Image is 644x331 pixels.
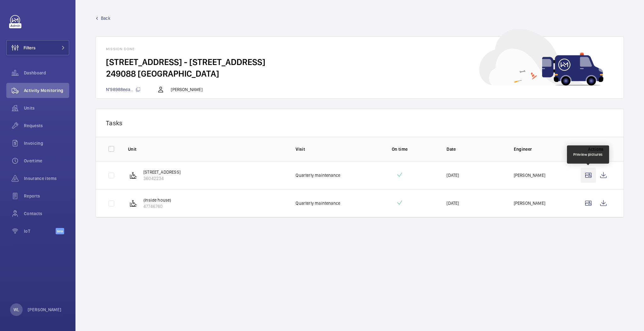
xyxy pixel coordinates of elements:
[128,146,286,152] p: Unit
[573,152,603,157] div: Preview pictures
[24,175,69,182] span: Insurance items
[143,175,180,182] p: 36042234
[24,87,69,94] span: Activity Monitoring
[130,199,137,207] img: platform_lift.svg
[447,146,503,152] p: Date
[106,56,613,68] h2: [STREET_ADDRESS] - [STREET_ADDRESS]
[24,105,69,111] span: Units
[514,146,571,152] p: Engineer
[56,228,64,234] span: Beta
[24,228,56,234] span: IoT
[106,47,613,51] h1: Mission done
[447,172,459,178] p: [DATE]
[24,158,69,164] span: Overtime
[143,203,171,209] p: 47746760
[296,172,340,178] p: Quarterly maintenance
[514,200,545,206] p: [PERSON_NAME]
[171,86,202,93] p: [PERSON_NAME]
[363,146,437,152] p: On time
[479,29,603,86] img: car delivery
[24,122,69,129] span: Requests
[447,200,459,206] p: [DATE]
[514,172,545,178] p: [PERSON_NAME]
[24,45,36,51] span: Filters
[106,68,613,79] h2: 249088 [GEOGRAPHIC_DATA]
[6,40,69,55] button: Filters
[24,193,69,199] span: Reports
[143,197,171,203] p: (Inside house)
[14,307,19,313] p: WL
[101,15,110,21] span: Back
[24,70,69,76] span: Dashboard
[130,171,137,179] img: platform_lift.svg
[28,307,62,313] p: [PERSON_NAME]
[143,169,180,175] p: [STREET_ADDRESS]
[296,146,353,152] p: Visit
[296,200,340,206] p: Quarterly maintenance
[106,87,141,92] span: N°98988eda...
[24,140,69,146] span: Invoicing
[24,210,69,217] span: Contacts
[106,119,613,127] p: Tasks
